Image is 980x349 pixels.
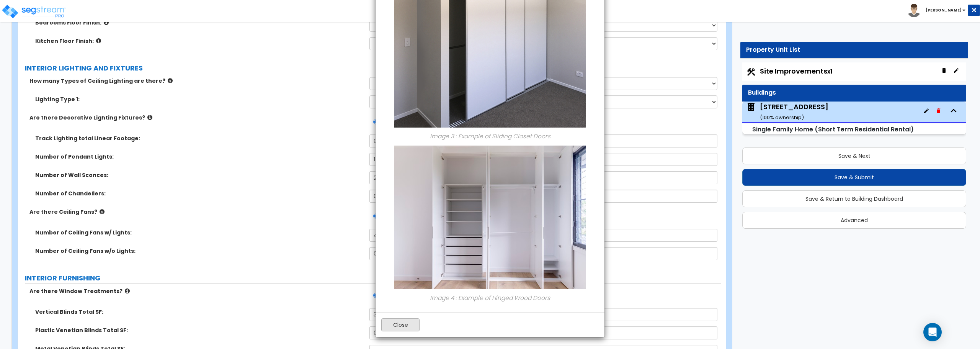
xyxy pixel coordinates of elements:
[394,145,586,289] img: hinged_closet_door.jpg
[923,323,942,341] div: Open Intercom Messenger
[430,293,550,301] i: Image 4 : Example of Hinged Wood Doors
[381,318,420,331] button: Close
[430,132,550,140] i: Image 3 : Example of Sliding Closet Doors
